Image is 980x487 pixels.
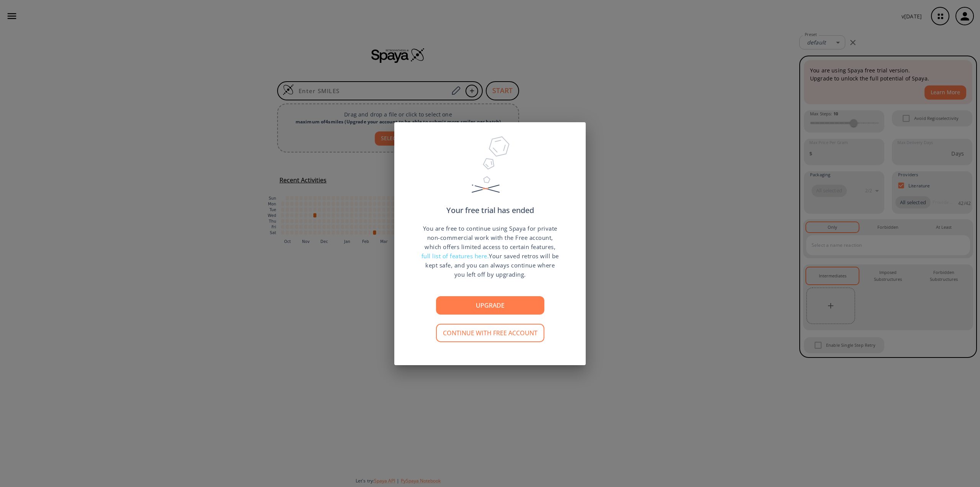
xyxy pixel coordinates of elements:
[436,324,544,342] button: Continue with free account
[468,134,512,207] img: Trial Ended
[421,224,559,279] p: You are free to continue using Spaya for private non-commercial work with the Free account, which...
[421,252,489,260] span: full list of features here.
[436,296,544,315] button: Upgrade
[446,207,534,214] p: Your free trial has ended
